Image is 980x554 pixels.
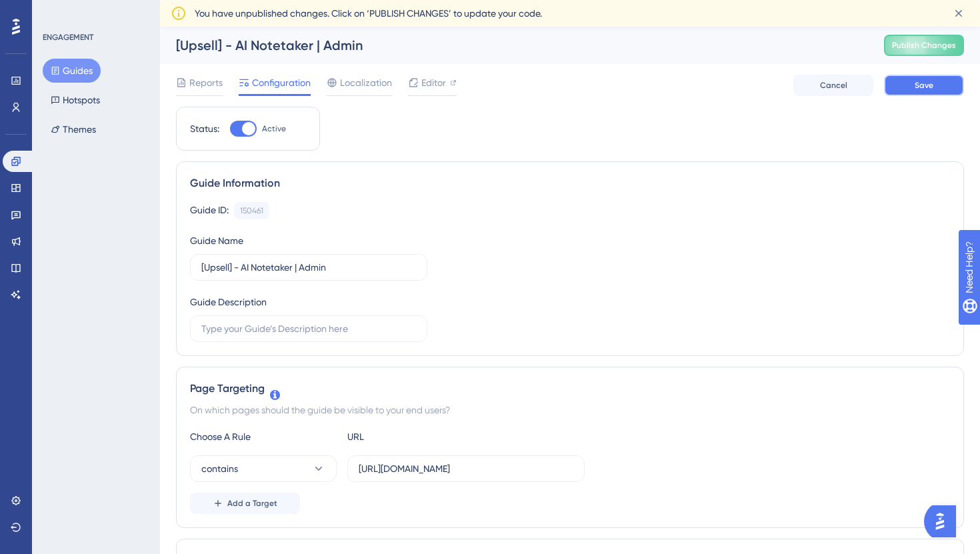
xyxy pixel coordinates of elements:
input: Type your Guide’s Description here [201,321,416,336]
div: Guide Name [190,233,243,249]
div: Choose A Rule [190,429,337,445]
span: Reports [189,75,223,91]
input: Type your Guide’s Name here [201,260,416,275]
div: Status: [190,121,219,137]
span: Cancel [820,80,847,91]
span: You have unpublished changes. Click on ‘PUBLISH CHANGES’ to update your code. [195,5,542,21]
div: [Upsell] - AI Notetaker | Admin [176,36,851,55]
span: Localization [340,75,392,91]
div: On which pages should the guide be visible to your end users? [190,402,950,418]
button: Save [884,75,964,96]
span: Active [262,123,286,134]
div: Guide Description [190,294,267,310]
button: Cancel [793,75,873,96]
div: ENGAGEMENT [43,32,93,43]
button: Hotspots [43,88,108,112]
button: Guides [43,59,101,83]
button: Add a Target [190,493,300,514]
span: Save [915,80,933,91]
iframe: UserGuiding AI Assistant Launcher [924,501,964,541]
div: URL [347,429,494,445]
span: Editor [421,75,446,91]
div: 150461 [240,205,263,216]
div: Guide ID: [190,202,229,219]
div: Guide Information [190,175,950,191]
span: Need Help? [31,3,83,19]
button: Publish Changes [884,35,964,56]
span: contains [201,461,238,477]
div: Page Targeting [190,381,950,397]
span: Configuration [252,75,311,91]
span: Add a Target [227,498,277,509]
span: Publish Changes [892,40,956,51]
button: Themes [43,117,104,141]
input: yourwebsite.com/path [359,461,573,476]
button: contains [190,455,337,482]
